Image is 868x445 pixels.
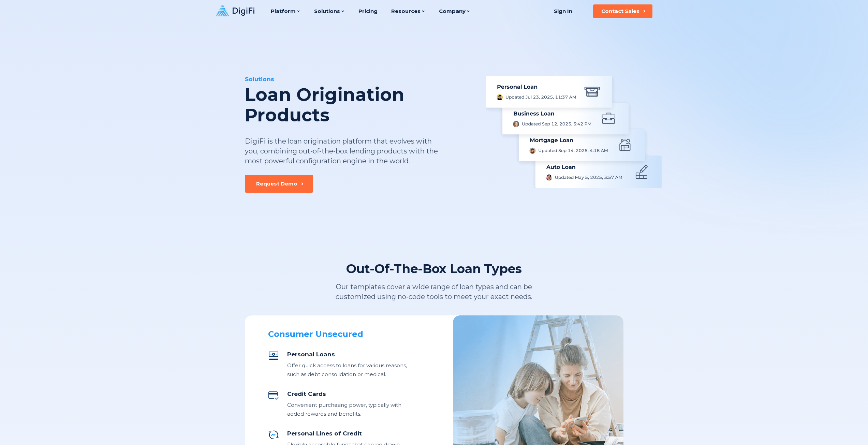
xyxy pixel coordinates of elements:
[287,350,408,358] div: Personal Loans
[287,361,408,379] div: Offer quick access to loans for various reasons, such as debt consolidation or medical.
[245,175,313,193] button: Request Demo
[593,4,652,18] button: Contact Sales
[308,282,561,302] div: Our templates cover a wide range of loan types and can be customized using no-code tools to meet ...
[346,261,522,277] div: Out-Of-The-Box Loan Types
[245,136,439,166] div: DigiFi is the loan origination platform that evolves with you, combining out-of-the-box lending p...
[546,4,581,18] a: Sign In
[601,8,639,15] div: Contact Sales
[245,75,474,83] div: Solutions
[245,85,474,125] div: Loan Origination Products
[256,180,297,187] div: Request Demo
[287,390,408,398] div: Credit Cards
[268,329,408,339] div: Consumer Unsecured
[287,429,408,437] div: Personal Lines of Credit
[287,401,408,418] div: Convenient purchasing power, typically with added rewards and benefits.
